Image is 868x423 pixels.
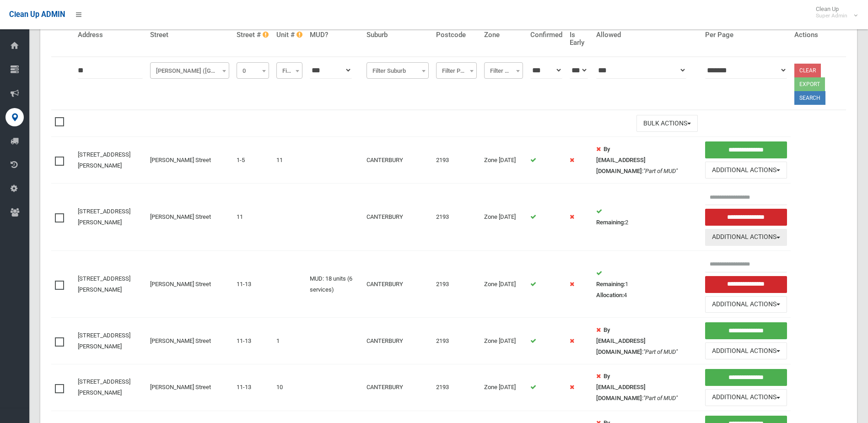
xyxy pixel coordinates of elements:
[367,62,429,79] span: Filter Suburb
[78,31,143,39] h4: Address
[276,31,302,39] h4: Unit #
[596,31,698,39] h4: Allowed
[306,250,363,318] td: MUD: 18 units (6 services)
[643,395,678,401] em: "Part of MUD"
[150,62,229,79] span: Jeffrey Street (CANTERBURY)
[593,137,701,184] td: :
[438,65,475,77] span: Filter Postcode
[484,31,523,39] h4: Zone
[146,364,233,411] td: [PERSON_NAME] Street
[705,389,787,406] button: Additional Actions
[593,184,701,251] td: 2
[705,162,787,179] button: Additional Actions
[794,64,821,77] a: Clear
[432,318,481,364] td: 2193
[279,65,300,77] span: Filter Unit #
[146,318,233,364] td: [PERSON_NAME] Street
[363,364,432,411] td: CANTERBURY
[596,281,625,287] strong: Remaining:
[367,31,429,39] h4: Suburb
[480,137,527,184] td: Zone [DATE]
[273,364,306,411] td: 10
[237,62,269,79] span: 0
[705,31,787,39] h4: Per Page
[78,151,130,169] a: [STREET_ADDRESS][PERSON_NAME]
[9,10,65,19] span: Clean Up ADMIN
[363,184,432,251] td: CANTERBURY
[596,373,646,401] strong: By [EMAIL_ADDRESS][DOMAIN_NAME]
[794,91,825,105] button: Search
[596,292,624,298] strong: Allocation:
[273,318,306,364] td: 1
[480,184,527,251] td: Zone [DATE]
[233,184,273,251] td: 11
[436,62,477,79] span: Filter Postcode
[811,5,857,19] span: Clean Up
[276,62,302,79] span: Filter Unit #
[816,12,847,19] small: Super Admin
[486,65,521,77] span: Filter Zone
[363,137,432,184] td: CANTERBURY
[233,364,273,411] td: 11-13
[596,326,646,355] strong: By [EMAIL_ADDRESS][DOMAIN_NAME]
[643,348,678,355] em: "Part of MUD"
[369,65,426,77] span: Filter Suburb
[273,137,306,184] td: 11
[233,250,273,318] td: 11-13
[432,184,481,251] td: 2193
[310,31,359,39] h4: MUD?
[705,229,787,246] button: Additional Actions
[78,208,130,226] a: [STREET_ADDRESS][PERSON_NAME]
[432,137,481,184] td: 2193
[233,137,273,184] td: 1-5
[593,250,701,318] td: 1 4
[530,31,562,39] h4: Confirmed
[150,31,229,39] h4: Street
[636,115,698,132] button: Bulk Actions
[436,31,477,39] h4: Postcode
[432,250,481,318] td: 2193
[146,184,233,251] td: [PERSON_NAME] Street
[794,77,825,91] button: Export
[237,31,269,39] h4: Street #
[596,219,625,226] strong: Remaining:
[233,318,273,364] td: 11-13
[363,318,432,364] td: CANTERBURY
[705,342,787,359] button: Additional Actions
[480,364,527,411] td: Zone [DATE]
[593,364,701,411] td: :
[146,250,233,318] td: [PERSON_NAME] Street
[146,137,233,184] td: [PERSON_NAME] Street
[480,250,527,318] td: Zone [DATE]
[596,146,646,174] strong: By [EMAIL_ADDRESS][DOMAIN_NAME]
[705,296,787,313] button: Additional Actions
[480,318,527,364] td: Zone [DATE]
[78,378,130,396] a: [STREET_ADDRESS][PERSON_NAME]
[593,318,701,364] td: :
[78,275,130,293] a: [STREET_ADDRESS][PERSON_NAME]
[484,62,523,79] span: Filter Zone
[239,65,267,77] span: 0
[363,250,432,318] td: CANTERBURY
[570,31,589,46] h4: Is Early
[643,168,678,174] em: "Part of MUD"
[152,65,227,77] span: Jeffrey Street (CANTERBURY)
[78,332,130,350] a: [STREET_ADDRESS][PERSON_NAME]
[794,31,842,39] h4: Actions
[432,364,481,411] td: 2193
